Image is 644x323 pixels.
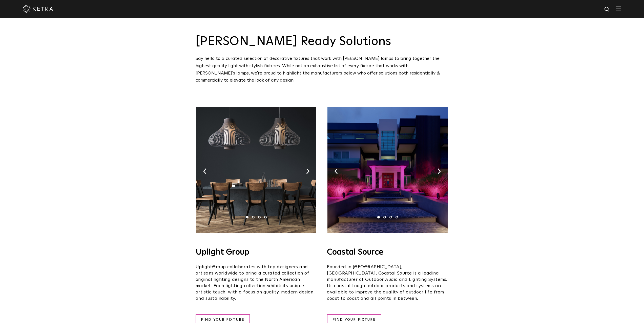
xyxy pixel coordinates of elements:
span: Founded in [GEOGRAPHIC_DATA], [GEOGRAPHIC_DATA], Coastal Source is a leading manufacturer of Outd... [327,265,447,301]
h4: Coastal Source [327,248,448,256]
img: Uplight_Ketra_Image.jpg [196,107,316,233]
span: its unique artistic touch, with a focus on quality, modern design, and sustainability. [196,284,315,301]
img: search icon [604,6,610,13]
span: Uplight [196,265,212,269]
img: Hamburger%20Nav.svg [616,6,621,11]
h4: Uplight Group [196,248,317,256]
img: 03-1.jpg [327,107,448,233]
img: ketra-logo-2019-white [23,5,53,13]
img: arrow-left-black.svg [335,168,338,174]
img: arrow-right-black.svg [438,168,441,174]
div: Say hello to a curated selection of decorative fixtures that work with [PERSON_NAME] lamps to bri... [196,55,449,84]
span: Group collaborates with top designers and artisans worldwide to bring a curated collection of ori... [196,265,309,288]
h3: [PERSON_NAME] Ready Solutions [196,35,449,47]
span: exhibits [265,284,283,288]
img: arrow-left-black.svg [203,168,206,174]
img: arrow-right-black.svg [306,168,309,174]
